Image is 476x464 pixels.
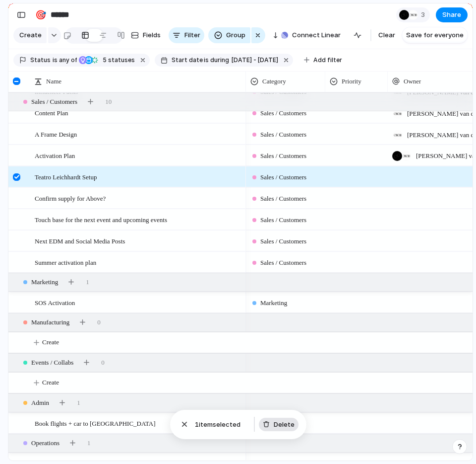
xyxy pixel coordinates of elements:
span: Start date [172,56,203,65]
span: Sales / Customers [260,236,306,246]
span: Content Plan [35,107,68,118]
span: 1 [87,438,91,448]
span: Sales / Customers [260,194,306,204]
span: Sales / Customers [260,258,306,268]
span: Sales / Customers [260,151,306,161]
span: Fields [143,30,161,40]
span: [DATE] - [DATE] [232,56,278,65]
span: 3 [421,10,428,20]
span: Sales / Customers [260,130,306,140]
span: Admin [31,398,49,408]
span: 1 [86,277,89,287]
button: [DATE] - [DATE] [230,55,280,66]
span: 0 [101,358,105,368]
button: Fields [127,27,165,43]
span: A Frame Design [35,128,77,140]
button: 5 statuses [78,55,137,66]
span: Create [19,30,42,40]
span: Filter [184,30,200,40]
button: isduring [203,55,231,66]
span: 0 [97,317,101,327]
span: is [53,56,58,65]
button: Clear [374,27,399,43]
button: Group [208,27,250,43]
span: Sales / Customers [260,172,306,182]
span: during [209,56,229,65]
button: Share [436,7,468,22]
span: Create [42,378,59,387]
div: 🎯 [35,8,46,21]
span: Clear [378,30,395,40]
span: statuses [100,56,135,65]
button: Create [13,27,47,43]
span: Create [42,337,59,347]
span: Delete [274,420,295,430]
span: Category [262,77,286,86]
span: Summer activation plan [35,256,96,268]
span: Owner [404,77,421,86]
span: Share [442,10,461,20]
span: Book flights + car to [GEOGRAPHIC_DATA] [35,417,156,429]
button: Add filter [298,53,348,67]
span: Manufacturing [31,317,69,327]
span: Events / Collabs [31,358,73,368]
button: Collapse [269,27,316,43]
button: Connect Linear [277,28,345,43]
button: Filter [169,27,204,43]
span: Sales / Customers [31,97,77,107]
span: 10 [105,97,112,107]
button: 🎯 [33,7,49,23]
span: Add filter [313,56,342,65]
span: Touch base for the next event and upcoming events [35,214,167,225]
button: Save for everyone [402,27,468,43]
span: Confirm supply for Above? [35,192,106,204]
span: Connect Linear [292,30,341,40]
span: Priority [342,77,361,86]
span: 5 [100,56,108,64]
span: Marketing [31,277,58,287]
span: Next EDM and Social Media Posts [35,235,125,246]
span: 1 [77,398,80,408]
span: item selected [195,420,246,430]
span: any of [58,56,77,65]
span: 1 [195,420,199,428]
span: Marketing [260,298,287,308]
span: Group [226,30,245,40]
button: isany of [51,55,79,66]
button: Delete [259,418,298,432]
span: is [204,56,209,65]
span: Save for everyone [406,30,464,40]
span: Operations [31,438,59,448]
span: Sales / Customers [260,108,306,118]
span: Status [30,56,51,65]
span: Sales / Customers [260,215,306,225]
span: SOS Activation [35,297,75,308]
span: Name [46,77,61,86]
span: Activation Plan [35,150,75,161]
span: Teatro Leichhardt Setup [35,171,97,182]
